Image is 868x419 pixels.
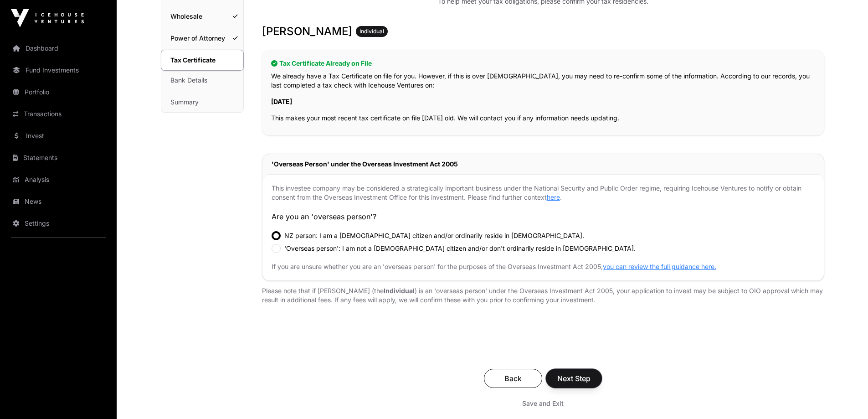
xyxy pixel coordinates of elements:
a: Analysis [7,170,109,190]
h3: [PERSON_NAME] [262,24,824,39]
span: Individual [384,287,415,295]
a: Dashboard [7,38,109,58]
p: If you are unsure whether you are an 'overseas person' for the purposes of the Overseas Investmen... [272,262,815,271]
p: This makes your most recent tax certificate on file [DATE] old. We will contact you if any inform... [271,114,815,123]
a: Invest [7,126,109,146]
p: This investee company may be considered a strategically important business under the National Sec... [272,184,815,202]
button: Save and Exit [511,395,575,412]
a: Tax Certificate [161,50,244,71]
span: Next Step [557,373,591,384]
a: Bank Details [161,70,243,90]
a: Portfolio [7,82,109,102]
a: Transactions [7,104,109,124]
span: Back [495,373,531,384]
a: Wholesale [161,6,243,26]
iframe: Chat Widget [822,375,868,419]
h2: 'Overseas Person' under the Overseas Investment Act 2005 [272,160,815,169]
span: Save and Exit [522,399,564,408]
h2: Tax Certificate Already on File [271,59,815,68]
label: NZ person: I am a [DEMOGRAPHIC_DATA] citizen and/or ordinarily reside in [DEMOGRAPHIC_DATA]. [284,231,584,240]
a: Summary [161,92,243,112]
span: Individual [360,28,384,35]
a: News [7,191,109,212]
a: Settings [7,213,109,233]
p: We already have a Tax Certificate on file for you. However, if this is over [DEMOGRAPHIC_DATA], y... [271,72,815,90]
a: you can review the full guidance here. [603,263,716,270]
a: Fund Investments [7,60,109,80]
button: Next Step [546,369,602,388]
a: Power of Attorney [161,28,243,48]
img: Icehouse Ventures Logo [11,9,84,27]
p: Are you an 'overseas person'? [272,211,815,222]
a: Statements [7,148,109,168]
p: [DATE] [271,97,815,106]
label: 'Overseas person': I am not a [DEMOGRAPHIC_DATA] citizen and/or don't ordinarily reside in [DEMOG... [284,244,636,253]
a: here [547,193,560,201]
button: Back [484,369,542,388]
p: Please note that if [PERSON_NAME] (the ) is an 'overseas person' under the Overseas Investment Ac... [262,286,824,305]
